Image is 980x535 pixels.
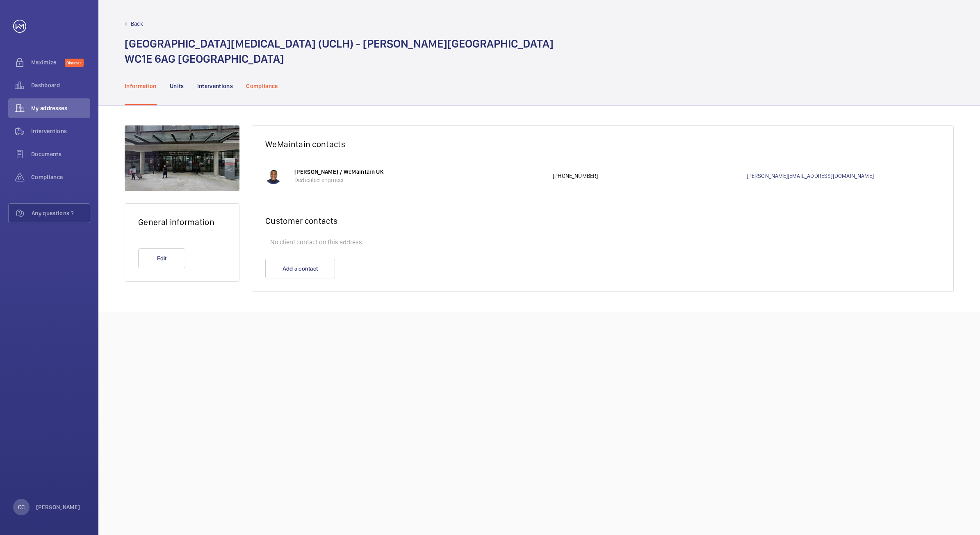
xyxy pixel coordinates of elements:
p: [PHONE_NUMBER] [553,172,747,180]
h2: Customer contacts [265,216,940,226]
span: Compliance [31,173,90,181]
p: Information [125,82,157,90]
h1: [GEOGRAPHIC_DATA][MEDICAL_DATA] (UCLH) - [PERSON_NAME][GEOGRAPHIC_DATA] WC1E 6AG [GEOGRAPHIC_DATA] [125,36,554,66]
button: Edit [138,248,185,268]
p: Units [170,82,184,90]
h2: General information [138,217,226,227]
p: Back [131,20,143,28]
span: Maximize [31,58,65,66]
a: [PERSON_NAME][EMAIL_ADDRESS][DOMAIN_NAME] [747,172,941,180]
span: Interventions [31,127,90,135]
p: Dedicated engineer [294,176,545,184]
span: My addresses [31,104,90,112]
p: [PERSON_NAME] / WeMaintain UK [294,168,545,176]
span: Discover [65,59,84,67]
p: Compliance [246,82,278,90]
span: Dashboard [31,81,90,89]
p: [PERSON_NAME] [36,503,80,511]
button: Add a contact [265,259,335,278]
h2: WeMaintain contacts [265,139,940,149]
p: No client contact on this address [265,234,940,250]
p: Interventions [197,82,233,90]
span: Documents [31,150,90,158]
span: Any questions ? [32,209,90,217]
p: CC [18,503,25,511]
